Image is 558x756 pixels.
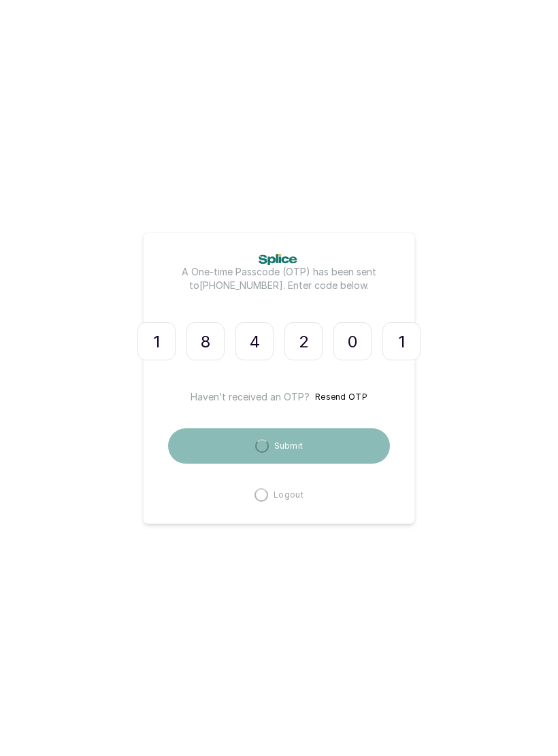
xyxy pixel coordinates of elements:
[333,322,372,360] input: Digit 5
[191,390,310,404] p: Haven’t received an OTP?
[235,322,274,360] input: Digit 3
[168,428,390,464] button: Submit
[382,322,421,360] input: Digit 6
[255,488,303,502] button: Logout
[284,322,323,360] input: Digit 4
[168,265,390,292] p: A One-time Passcode (OTP) has been sent to [PHONE_NUMBER] . Enter code below.
[137,322,176,360] input: Please enter verification code. Digit 1
[186,322,225,360] input: Digit 2
[315,390,367,404] button: Resend OTP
